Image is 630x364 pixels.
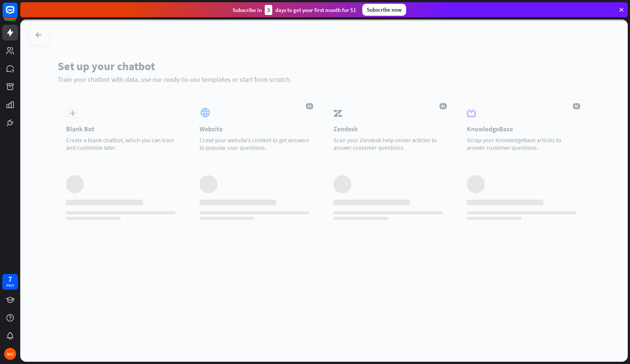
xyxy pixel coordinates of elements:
[265,5,272,15] div: 3
[6,283,14,288] div: days
[4,348,16,360] div: MU
[8,276,12,283] div: 7
[232,5,356,15] div: Subscribe in days to get your first month for $1
[2,274,18,290] a: 7 days
[362,4,406,16] div: Subscribe now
